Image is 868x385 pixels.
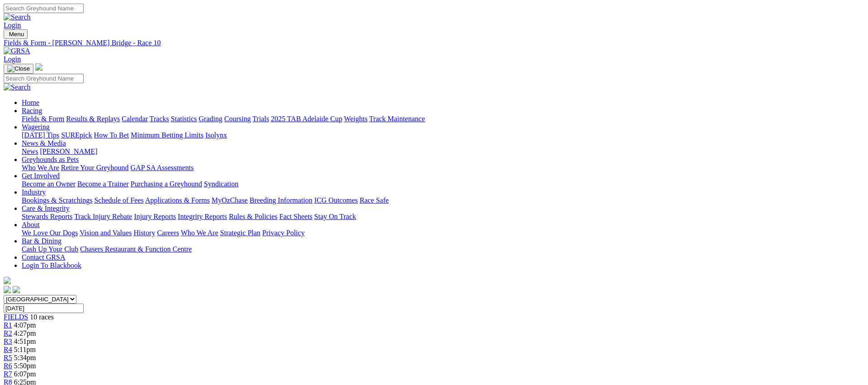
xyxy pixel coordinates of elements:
[22,229,78,237] a: We Love Our Dogs
[224,115,251,123] a: Coursing
[22,115,64,123] a: Fields & Form
[134,213,176,220] a: Injury Reports
[150,115,169,123] a: Tracks
[80,229,132,237] a: Vision and Values
[145,196,210,204] a: Applications & Forms
[61,131,92,139] a: SUREpick
[133,229,155,237] a: History
[61,164,129,171] a: Retire Your Greyhound
[22,164,59,171] a: Who We Are
[204,180,238,188] a: Syndication
[131,131,203,139] a: Minimum Betting Limits
[94,131,129,139] a: How To Bet
[22,229,864,237] div: About
[94,196,143,204] a: Schedule of Fees
[74,213,132,220] a: Track Injury Rebate
[13,286,20,293] img: twitter.svg
[279,213,312,220] a: Fact Sheets
[40,147,97,155] a: [PERSON_NAME]
[22,156,79,163] a: Greyhounds as Pets
[22,196,864,204] div: Industry
[66,115,120,123] a: Results & Replays
[4,354,12,361] a: R5
[22,107,42,114] a: Racing
[271,115,342,123] a: 2025 TAB Adelaide Cup
[22,204,70,212] a: Care & Integrity
[171,115,197,123] a: Statistics
[4,21,21,29] a: Login
[4,329,12,337] a: R2
[14,362,36,370] span: 5:50pm
[22,213,864,221] div: Care & Integrity
[14,337,36,345] span: 4:51pm
[22,196,92,204] a: Bookings & Scratchings
[22,131,59,139] a: [DATE] Tips
[4,337,12,345] a: R3
[4,83,31,91] img: Search
[14,370,36,378] span: 6:07pm
[22,180,75,188] a: Become an Owner
[7,65,30,72] img: Close
[250,196,312,204] a: Breeding Information
[4,13,31,21] img: Search
[4,304,84,313] input: Select date
[35,63,42,71] img: logo-grsa-white.png
[4,370,12,378] span: R7
[77,180,129,188] a: Become a Trainer
[14,346,36,353] span: 5:11pm
[205,131,227,139] a: Isolynx
[22,213,72,220] a: Stewards Reports
[14,354,36,361] span: 5:34pm
[4,277,11,284] img: logo-grsa-white.png
[359,196,388,204] a: Race Safe
[22,99,39,106] a: Home
[4,55,21,63] a: Login
[131,180,202,188] a: Purchasing a Greyhound
[22,245,864,253] div: Bar & Dining
[22,180,864,188] div: Get Involved
[22,221,40,228] a: About
[22,172,60,180] a: Get Involved
[22,147,864,156] div: News & Media
[80,245,192,253] a: Chasers Restaurant & Function Centre
[181,229,218,237] a: Who We Are
[122,115,148,123] a: Calendar
[22,147,38,155] a: News
[22,188,46,196] a: Industry
[314,196,358,204] a: ICG Outcomes
[4,321,12,329] a: R1
[262,229,305,237] a: Privacy Policy
[252,115,269,123] a: Trials
[4,74,84,83] input: Search
[4,313,28,321] a: FIELDS
[157,229,179,237] a: Careers
[22,139,66,147] a: News & Media
[22,123,50,131] a: Wagering
[314,213,356,220] a: Stay On Track
[199,115,222,123] a: Grading
[4,4,84,13] input: Search
[14,321,36,329] span: 4:07pm
[22,131,864,139] div: Wagering
[4,362,12,370] a: R6
[220,229,260,237] a: Strategic Plan
[22,115,864,123] div: Racing
[22,245,78,253] a: Cash Up Your Club
[22,253,65,261] a: Contact GRSA
[30,313,54,321] span: 10 races
[369,115,425,123] a: Track Maintenance
[4,29,28,39] button: Toggle navigation
[22,164,864,172] div: Greyhounds as Pets
[212,196,248,204] a: MyOzChase
[22,237,61,245] a: Bar & Dining
[4,346,12,353] span: R4
[4,39,864,47] a: Fields & Form - [PERSON_NAME] Bridge - Race 10
[229,213,278,220] a: Rules & Policies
